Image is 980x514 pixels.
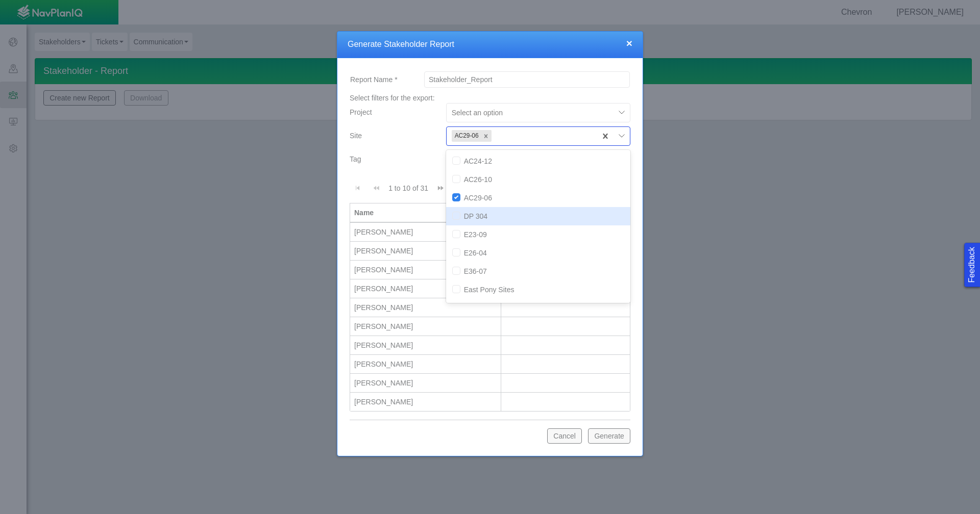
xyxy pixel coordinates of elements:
[350,108,372,116] span: Project
[350,298,501,317] td: Croissant, Andrew
[350,317,501,336] td: Durr, Melvin G
[348,39,632,50] h4: Generate Stakeholder Report
[354,265,497,275] div: [PERSON_NAME]
[446,280,630,299] div: East Pony Sites
[446,299,630,317] div: F01-12
[480,130,492,142] div: Remove AC29-06
[354,227,497,237] div: [PERSON_NAME]
[350,336,501,355] td: ERICKSON, BRAD
[354,340,497,350] div: [PERSON_NAME]
[350,132,362,140] span: Site
[452,130,480,142] div: AC29-06
[446,189,630,207] div: AC29-06
[350,355,501,374] td: ESPARZA, Thomas A
[446,225,630,244] div: E23-09
[350,203,501,223] th: Name
[350,279,501,298] td: CONTRERAS, Jorge
[446,207,630,225] div: DP 304
[446,152,630,170] div: AC24-12
[547,428,582,444] button: Cancel
[350,223,501,242] td: BANUELOS, Teodoro H
[342,70,416,89] label: Report Name *
[354,359,497,369] div: [PERSON_NAME]
[354,378,497,388] div: [PERSON_NAME]
[626,38,632,48] button: close
[446,262,630,280] div: E36-07
[350,178,630,198] div: Pagination
[354,208,487,218] div: Name
[350,261,501,279] td: Cecil, Ricky K
[354,246,497,256] div: [PERSON_NAME]
[354,284,497,294] div: [PERSON_NAME]
[350,242,501,261] td: BRANDLY, Kelly L
[350,94,435,102] span: Select filters for the export:
[350,393,501,412] td: FRIIS-HANSEN, ELAINA
[350,155,361,163] span: Tag
[350,374,501,393] td: FAULK, CODY
[354,321,497,331] div: [PERSON_NAME]
[432,178,449,198] button: Go to next page
[446,170,630,189] div: AC26-10
[588,428,630,444] button: Generate
[446,244,630,262] div: E26-04
[354,302,497,313] div: [PERSON_NAME]
[354,397,497,407] div: [PERSON_NAME]
[384,183,432,197] div: 1 to 10 of 31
